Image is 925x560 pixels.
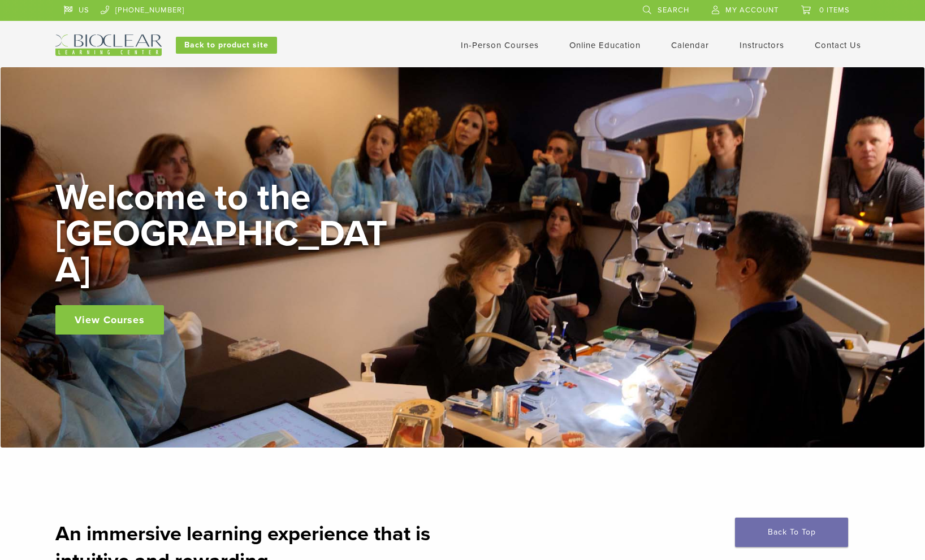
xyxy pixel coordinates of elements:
[55,180,395,288] h2: Welcome to the [GEOGRAPHIC_DATA]
[569,40,641,50] a: Online Education
[735,518,848,547] a: Back To Top
[740,40,784,50] a: Instructors
[461,40,539,50] a: In-Person Courses
[658,6,689,15] span: Search
[176,37,277,54] a: Back to product site
[55,34,162,56] img: Bioclear
[671,40,709,50] a: Calendar
[815,40,861,50] a: Contact Us
[725,6,779,15] span: My Account
[55,305,164,335] a: View Courses
[819,6,850,15] span: 0 items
